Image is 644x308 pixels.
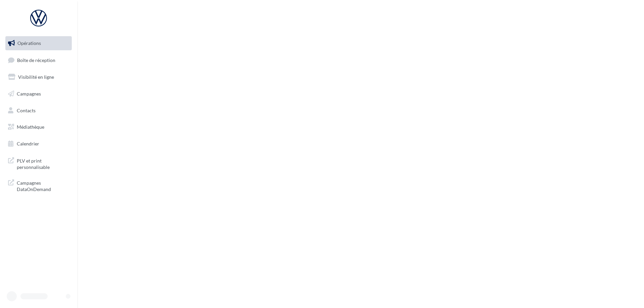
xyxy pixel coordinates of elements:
span: Médiathèque [17,124,44,130]
span: Campagnes DataOnDemand [17,178,69,193]
a: PLV et print personnalisable [4,153,73,173]
a: Contacts [4,104,73,118]
span: PLV et print personnalisable [17,156,69,171]
span: Visibilité en ligne [18,74,54,80]
span: Opérations [17,40,41,46]
a: Visibilité en ligne [4,70,73,84]
a: Médiathèque [4,120,73,134]
span: Calendrier [17,141,39,146]
a: Boîte de réception [4,53,73,67]
span: Contacts [17,107,36,113]
a: Calendrier [4,137,73,151]
a: Campagnes DataOnDemand [4,176,73,195]
span: Campagnes [17,91,41,97]
span: Boîte de réception [17,57,55,63]
a: Campagnes [4,87,73,101]
a: Opérations [4,36,73,50]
